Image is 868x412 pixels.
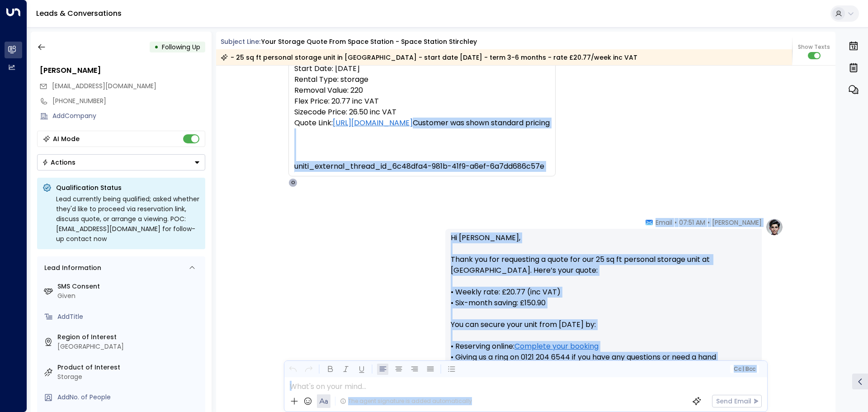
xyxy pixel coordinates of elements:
[162,43,200,52] span: Following Up
[514,341,599,352] a: Complete your booking
[52,81,156,91] span: mariamimdad@gmail.com
[57,332,202,342] label: Region of Interest
[40,65,205,76] div: [PERSON_NAME]
[288,178,297,187] div: O
[712,218,762,227] span: [PERSON_NAME]
[798,43,830,51] span: Show Texts
[57,372,202,382] div: Storage
[675,218,677,227] span: •
[37,154,205,170] button: Actions
[41,263,101,273] div: Lead Information
[52,111,205,121] div: AddCompany
[221,37,260,46] span: Subject Line:
[340,397,472,405] div: The agent signature is added automatically
[57,312,202,322] div: AddTitle
[656,218,672,227] span: Email
[730,365,759,374] button: Cc|Bcc
[221,53,637,62] div: - 25 sq ft personal storage unit in [GEOGRAPHIC_DATA] - start date [DATE] - term 3-6 months - rat...
[303,364,314,375] button: Redo
[57,393,202,402] div: AddNo. of People
[333,118,413,128] a: [URL][DOMAIN_NAME]
[36,8,122,19] a: Leads & Conversations
[765,218,783,236] img: profile-logo.png
[57,342,202,351] div: [GEOGRAPHIC_DATA]
[733,366,755,372] span: Cc Bcc
[261,37,477,47] div: Your storage quote from Space Station - Space Station Stirchley
[52,96,205,106] div: [PHONE_NUMBER]
[57,282,202,291] label: SMS Consent
[679,218,705,227] span: 07:51 AM
[56,183,200,192] p: Qualification Status
[287,364,298,375] button: Undo
[742,366,744,372] span: |
[708,218,710,227] span: •
[42,158,75,166] div: Actions
[37,154,205,170] div: Button group with a nested menu
[154,39,159,55] div: •
[57,291,202,301] div: Given
[52,81,156,90] span: [EMAIL_ADDRESS][DOMAIN_NAME]
[57,363,202,372] label: Product of Interest
[53,134,80,143] div: AI Mode
[56,194,200,244] div: Lead currently being qualified; asked whether they'd like to proceed via reservation link, discus...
